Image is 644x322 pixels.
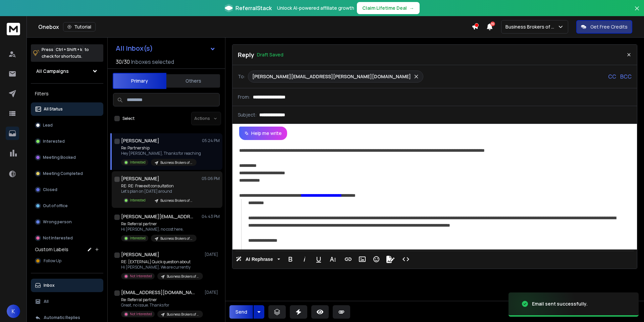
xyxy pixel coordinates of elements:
[43,235,73,241] p: Not Interested
[121,265,202,270] p: Hi [PERSON_NAME], We are currently
[384,252,397,266] button: Signature
[113,73,166,89] button: Primary
[31,119,103,132] button: Lead
[238,94,250,100] p: From:
[130,312,152,317] p: Not Interested
[167,274,199,279] p: Business Brokers of [US_STATE] | Local Business | [GEOGRAPHIC_DATA]
[44,299,49,304] p: All
[43,219,72,225] p: Wrong person
[235,4,272,12] span: ReferralStack
[131,58,174,66] h3: Inboxes selected
[205,290,220,295] p: [DATE]
[31,183,103,196] button: Closed
[31,89,103,98] h3: Filters
[490,21,495,26] span: 30
[229,305,253,319] button: Send
[608,73,616,81] p: CC
[121,297,202,303] p: Re: Referral partner
[277,5,354,11] p: Unlock AI-powered affiliate growth
[121,183,197,189] p: RE: RE: Free exit consultation
[202,214,220,219] p: 04:43 PM
[244,257,274,262] span: AI Rephrase
[532,301,588,307] div: Email sent successfully.
[239,127,287,140] button: Help me write
[116,45,153,52] h1: All Inbox(s)
[252,73,411,80] p: [PERSON_NAME][EMAIL_ADDRESS][PERSON_NAME][DOMAIN_NAME]
[167,312,199,317] p: Business Brokers of [US_STATE] | Realtor | [GEOGRAPHIC_DATA]
[121,221,197,227] p: Re: Referral partner
[620,73,632,81] p: BCC
[202,138,220,143] p: 05:24 PM
[31,199,103,213] button: Out of office
[31,279,103,292] button: Inbox
[121,259,202,265] p: RE: [EXTERNAL] Quick question about
[43,187,57,192] p: Closed
[130,160,146,165] p: Interested
[370,252,383,266] button: Emoticons
[238,111,257,118] p: Subject:
[357,2,420,14] button: Claim Lifetime Deal→
[31,135,103,148] button: Interested
[43,155,76,160] p: Meeting Booked
[7,305,20,318] button: K
[121,175,159,182] h1: [PERSON_NAME]
[116,58,130,66] span: 30 / 30
[238,73,245,80] p: To:
[31,215,103,229] button: Wrong person
[356,252,369,266] button: Insert Image (Ctrl+P)
[342,252,355,266] button: Insert Link (Ctrl+K)
[31,64,103,78] button: All Campaigns
[43,171,83,176] p: Meeting Completed
[121,227,197,232] p: Hi [PERSON_NAME], no cost here,
[121,151,201,156] p: Hey [PERSON_NAME], Thanks for reaching
[31,254,103,268] button: Follow Up
[43,123,53,128] p: Lead
[160,160,193,165] p: Business Brokers of [US_STATE] | Realtor | [GEOGRAPHIC_DATA]
[35,246,68,253] h3: Custom Labels
[55,46,83,53] span: Ctrl + Shift + k
[110,42,221,55] button: All Inbox(s)
[121,303,202,308] p: Great, no issue. Thanks for
[202,176,220,181] p: 05:06 PM
[326,252,339,266] button: More Text
[121,289,195,296] h1: [EMAIL_ADDRESS][DOMAIN_NAME]
[44,315,80,320] p: Automatic Replies
[121,137,159,144] h1: [PERSON_NAME]
[121,145,201,151] p: Re: Partnership
[205,252,220,257] p: [DATE]
[38,22,472,32] div: Onebox
[43,203,68,209] p: Out of office
[633,4,641,20] button: Close banner
[44,258,61,264] span: Follow Up
[160,198,193,203] p: Business Brokers of [US_STATE] | Local Business | [GEOGRAPHIC_DATA]
[234,252,281,266] button: AI Rephrase
[399,252,412,266] button: Code View
[43,139,65,144] p: Interested
[590,24,628,30] p: Get Free Credits
[284,252,297,266] button: Bold (Ctrl+B)
[121,189,197,194] p: Let's plan on [DATE] around
[31,151,103,164] button: Meeting Booked
[505,24,557,30] p: Business Brokers of AZ
[42,46,89,60] p: Press to check for shortcuts.
[44,283,55,288] p: Inbox
[238,50,254,59] p: Reply
[63,22,96,32] button: Tutorial
[257,51,283,58] p: Draft Saved
[130,274,152,279] p: Not Interested
[130,236,146,241] p: Interested
[36,68,69,75] h1: All Campaigns
[312,252,325,266] button: Underline (Ctrl+U)
[122,116,135,121] label: Select
[121,251,159,258] h1: [PERSON_NAME]
[130,198,146,203] p: Interested
[410,5,414,11] span: →
[31,231,103,245] button: Not Interested
[44,106,63,112] p: All Status
[31,167,103,180] button: Meeting Completed
[166,74,220,88] button: Others
[298,252,311,266] button: Italic (Ctrl+I)
[31,102,103,116] button: All Status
